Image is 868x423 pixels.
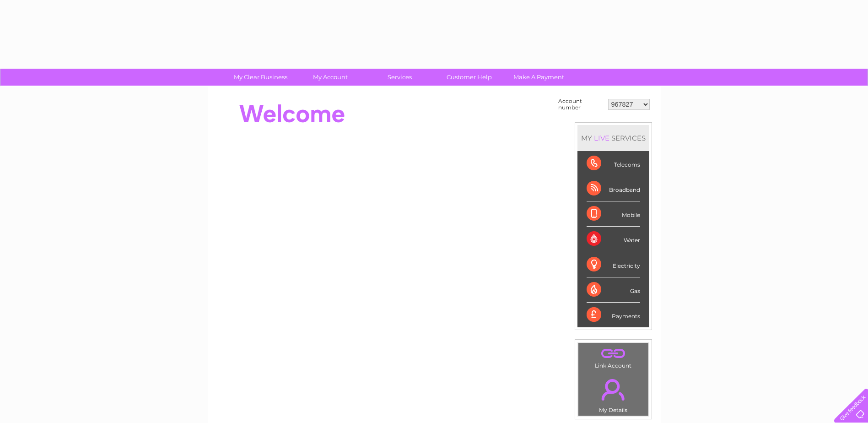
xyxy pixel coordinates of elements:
a: Services [362,69,437,86]
a: Make A Payment [501,69,577,86]
div: Water [587,227,640,252]
div: Electricity [587,252,640,277]
div: Mobile [587,201,640,227]
a: My Clear Business [223,69,298,86]
div: LIVE [592,134,611,142]
div: Broadband [587,176,640,201]
a: . [581,374,646,406]
td: Link Account [578,342,649,371]
td: My Details [578,371,649,416]
div: MY SERVICES [577,125,649,151]
a: Customer Help [431,69,507,86]
a: My Account [292,69,368,86]
td: Account number [556,96,606,113]
div: Telecoms [587,151,640,176]
div: Gas [587,277,640,303]
div: Payments [587,303,640,327]
a: . [581,345,646,361]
